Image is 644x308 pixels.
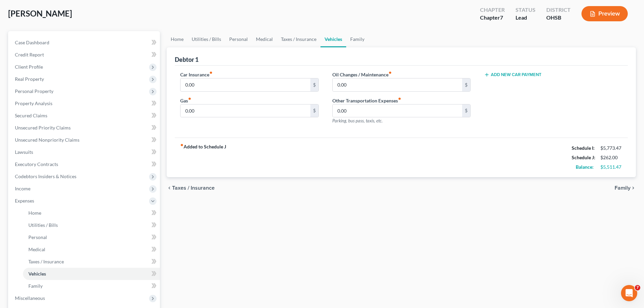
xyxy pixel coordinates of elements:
span: 7 [500,14,503,21]
label: Other Transportation Expenses [332,97,401,104]
span: Taxes / Insurance [28,259,64,264]
button: Preview [581,6,628,21]
button: Add New Car Payment [484,72,542,77]
iframe: Intercom live chat [621,285,637,301]
div: Debtor 1 [175,55,198,64]
div: $ [310,104,318,117]
a: Property Analysis [9,97,160,110]
i: fiber_manual_record [209,71,213,74]
a: Executory Contracts [9,158,160,170]
div: Chapter [480,14,505,22]
a: Home [23,207,160,219]
a: Utilities / Bills [23,219,160,231]
div: OHSB [546,14,571,22]
span: Expenses [15,198,34,204]
strong: Balance: [576,164,594,170]
strong: Schedule I: [572,145,595,151]
label: Gas [180,97,191,104]
span: Credit Report [15,52,44,57]
div: $5,773.47 [600,145,622,151]
span: Family [28,283,43,289]
span: Unsecured Priority Claims [15,125,71,131]
div: $5,511.47 [600,164,622,170]
span: Vehicles [28,271,46,277]
div: District [546,6,571,14]
strong: Added to Schedule J [180,143,226,172]
span: Parking, bus pass, taxis, etc. [332,118,383,123]
div: Lead [516,14,535,22]
i: fiber_manual_record [398,97,401,100]
div: $ [462,78,470,91]
a: Unsecured Priority Claims [9,122,160,134]
span: Home [28,210,41,216]
i: chevron_right [630,185,636,191]
span: Medical [28,246,45,252]
button: Family chevron_right [615,185,636,191]
span: [PERSON_NAME] [8,8,72,18]
a: Medical [252,31,277,47]
input: -- [181,78,310,91]
i: fiber_manual_record [188,97,191,100]
a: Lawsuits [9,146,160,158]
label: Car Insurance [180,71,213,78]
a: Home [167,31,188,47]
a: Utilities / Bills [188,31,225,47]
a: Medical [23,243,160,256]
input: -- [181,104,310,117]
a: Credit Report [9,49,160,61]
span: Personal [28,234,47,240]
a: Secured Claims [9,110,160,122]
strong: Schedule J: [572,155,595,160]
span: Secured Claims [15,113,47,118]
a: Vehicles [23,268,160,280]
a: Personal [23,231,160,243]
div: Chapter [480,6,505,14]
span: Personal Property [15,88,53,94]
span: Lawsuits [15,149,33,155]
i: chevron_left [167,185,172,191]
a: Personal [225,31,252,47]
div: $ [310,78,318,91]
div: Status [516,6,535,14]
a: Family [23,280,160,292]
div: $ [462,104,470,117]
span: Income [15,186,30,191]
span: Client Profile [15,64,43,70]
span: Real Property [15,76,44,82]
span: 7 [635,285,640,290]
a: Case Dashboard [9,37,160,49]
span: Taxes / Insurance [172,185,215,191]
a: Vehicles [320,31,346,47]
a: Taxes / Insurance [23,256,160,268]
a: Taxes / Insurance [277,31,320,47]
span: Family [615,185,630,191]
i: fiber_manual_record [180,143,184,147]
button: chevron_left Taxes / Insurance [167,185,215,191]
span: Executory Contracts [15,161,58,167]
span: Case Dashboard [15,40,49,45]
span: Utilities / Bills [28,222,58,228]
span: Codebtors Insiders & Notices [15,173,76,179]
div: $262.00 [600,154,622,161]
span: Unsecured Nonpriority Claims [15,137,79,143]
input: -- [333,104,462,117]
a: Family [346,31,368,47]
input: -- [333,78,462,91]
i: fiber_manual_record [388,71,392,74]
span: Miscellaneous [15,295,45,301]
a: Unsecured Nonpriority Claims [9,134,160,146]
label: Oil Changes / Maintenance [332,71,392,78]
span: Property Analysis [15,100,52,106]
